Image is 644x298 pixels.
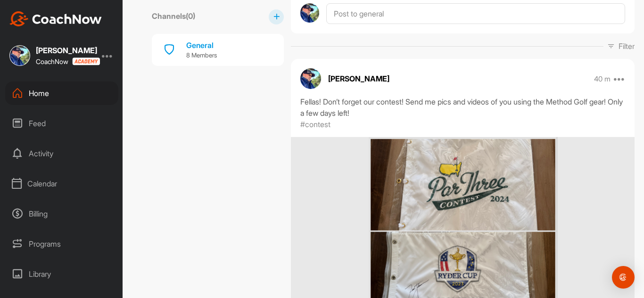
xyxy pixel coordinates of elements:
img: avatar [300,68,321,89]
div: Calendar [5,172,118,195]
p: 40 m [594,74,611,84]
p: Filter [619,40,635,52]
div: CoachNow [36,57,97,65]
div: Billing [5,202,118,226]
img: CoachNow [9,11,102,26]
img: avatar [300,3,319,22]
div: Programs [5,232,118,256]
img: CoachNow acadmey [72,57,100,65]
div: Library [5,262,118,286]
div: Fellas! Don’t forget our contest! Send me pics and videos of you using the Method Golf gear! Only... [300,96,625,119]
p: 8 Members [186,51,217,60]
div: Home [5,81,118,105]
div: Feed [5,112,118,135]
div: Activity [5,142,118,165]
label: Channels ( 0 ) [152,10,195,22]
div: General [186,40,217,51]
p: [PERSON_NAME] [328,73,389,84]
p: #contest [300,119,330,130]
img: square_087ee7a01638ba7bbcadecdf99570c8c.jpg [9,45,30,66]
div: Open Intercom Messenger [612,266,635,289]
div: [PERSON_NAME] [36,47,97,54]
